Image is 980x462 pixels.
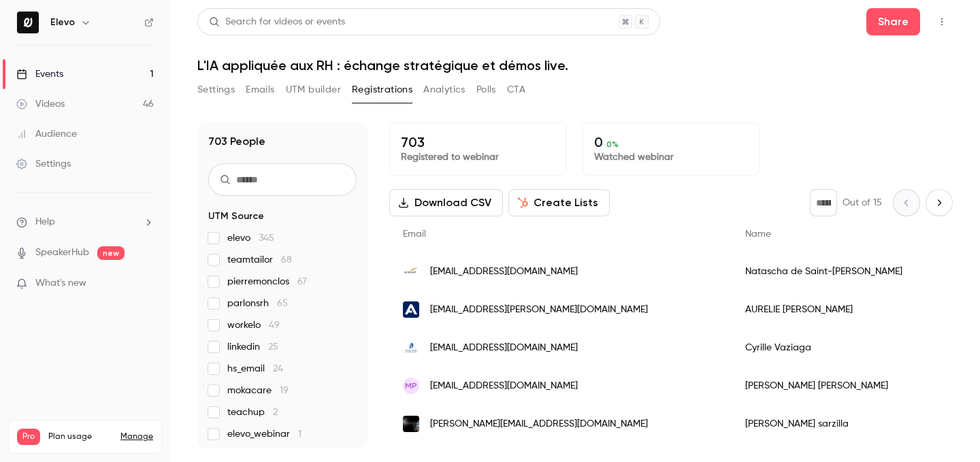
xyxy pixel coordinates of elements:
[120,431,153,442] a: Manage
[227,297,288,310] span: parlonsrh
[16,215,154,229] li: help-dropdown-opener
[298,429,301,439] span: 1
[97,246,125,260] span: new
[430,341,578,355] span: [EMAIL_ADDRESS][DOMAIN_NAME]
[606,139,619,149] span: 0 %
[227,406,278,419] span: teachup
[197,57,953,73] h1: L'IA appliquée aux RH : échange stratégique et démos live.
[17,429,40,445] span: Pro
[269,320,280,330] span: 49
[227,275,307,288] span: pierremonclos
[403,229,426,239] span: Email
[16,97,65,111] div: Videos
[352,79,412,101] button: Registrations
[281,255,292,265] span: 68
[403,416,419,432] img: ananke.eu
[227,427,301,441] span: elevo_webinar
[16,127,77,141] div: Audience
[273,408,278,417] span: 2
[17,12,39,33] img: Elevo
[227,384,289,397] span: mokacare
[508,189,610,216] button: Create Lists
[403,263,419,280] img: eramet.com
[208,210,264,223] span: UTM Source
[401,134,555,150] p: 703
[926,189,953,216] button: Next page
[745,229,771,239] span: Name
[48,431,112,442] span: Plan usage
[35,276,86,291] span: What's new
[389,189,503,216] button: Download CSV
[227,318,280,332] span: workelo
[268,342,278,352] span: 25
[403,340,419,356] img: nd-chretiente.com
[227,340,278,354] span: linkedin
[259,233,274,243] span: 345
[401,150,555,164] p: Registered to webinar
[280,386,289,395] span: 19
[507,79,525,101] button: CTA
[35,215,55,229] span: Help
[16,67,63,81] div: Events
[227,362,283,376] span: hs_email
[405,380,417,392] span: MP
[35,246,89,260] a: SpeakerHub
[430,417,648,431] span: [PERSON_NAME][EMAIL_ADDRESS][DOMAIN_NAME]
[227,231,274,245] span: elevo
[277,299,288,308] span: 65
[843,196,882,210] p: Out of 15
[476,79,496,101] button: Polls
[208,133,265,150] h1: 703 People
[403,301,419,318] img: airbus.com
[246,79,274,101] button: Emails
[594,134,748,150] p: 0
[594,150,748,164] p: Watched webinar
[297,277,307,286] span: 67
[866,8,920,35] button: Share
[16,157,71,171] div: Settings
[430,379,578,393] span: [EMAIL_ADDRESS][DOMAIN_NAME]
[227,253,292,267] span: teamtailor
[209,15,345,29] div: Search for videos or events
[430,265,578,279] span: [EMAIL_ADDRESS][DOMAIN_NAME]
[273,364,283,374] span: 24
[430,303,648,317] span: [EMAIL_ADDRESS][PERSON_NAME][DOMAIN_NAME]
[286,79,341,101] button: UTM builder
[50,16,75,29] h6: Elevo
[423,79,465,101] button: Analytics
[197,79,235,101] button: Settings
